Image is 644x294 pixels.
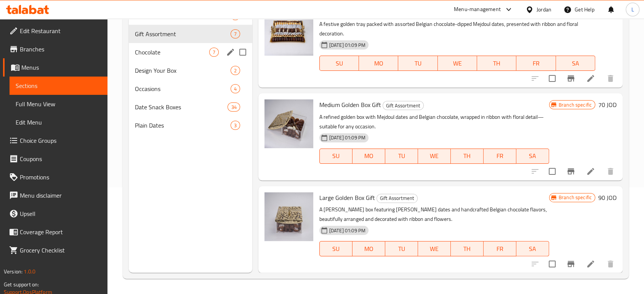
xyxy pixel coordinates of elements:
span: Choice Groups [20,136,101,145]
a: Edit menu item [586,74,595,83]
span: TH [454,150,481,161]
button: MO [352,149,385,164]
div: Menu-management [454,5,501,14]
span: [DATE] 01:09 PM [326,134,368,141]
span: Select to update [544,70,560,86]
button: TH [477,56,516,71]
nav: Menu sections [129,3,252,137]
span: Gift Assortment [377,194,417,203]
span: SU [323,243,349,254]
span: Menu disclaimer [20,191,101,200]
span: MO [356,150,382,161]
div: Gift Assortment [135,29,231,38]
button: WE [418,149,451,164]
button: MO [359,56,398,71]
div: items [209,48,219,57]
span: Large Golden Box Gift [319,192,375,203]
span: FR [519,58,553,69]
span: Branch specific [556,194,595,201]
span: FR [487,243,513,254]
div: Plain Dates3 [129,116,252,134]
span: 4 [231,85,240,93]
p: A refined golden box with Mejdoul dates and Belgian chocolate, wrapped in ribbon with floral deta... [319,112,549,131]
button: edit [225,46,236,58]
button: MO [352,241,385,256]
a: Choice Groups [3,131,107,150]
a: Edit menu item [586,167,595,176]
button: Branch-specific-item [562,255,580,273]
span: WE [441,58,474,69]
button: delete [601,255,620,273]
h6: 90 JOD [598,192,617,203]
span: Branch specific [556,101,595,109]
a: Menus [3,58,107,77]
span: Branches [20,45,101,54]
span: 2 [231,67,240,74]
span: SA [519,243,546,254]
button: Branch-specific-item [562,162,580,181]
button: FR [484,149,516,164]
span: Promotions [20,173,101,182]
button: TH [451,241,484,256]
span: Occasions [135,84,231,93]
span: TU [388,243,415,254]
span: TH [480,58,513,69]
span: WE [421,243,448,254]
span: Coupons [20,154,101,163]
button: TU [385,241,418,256]
span: Design Your Box [135,66,231,75]
button: TU [398,56,437,71]
a: Branches [3,40,107,58]
span: FR [487,150,513,161]
button: SU [319,56,359,71]
button: TH [451,149,484,164]
span: [DATE] 01:09 PM [326,227,368,234]
span: Full Menu View [16,99,101,109]
span: Chocolate [135,48,209,57]
span: TH [454,243,481,254]
span: WE [421,150,448,161]
span: Version: [4,267,22,276]
span: Select to update [544,256,560,272]
span: [DATE] 01:09 PM [326,42,368,49]
span: 7 [231,30,240,38]
span: Upsell [20,209,101,218]
a: Grocery Checklist [3,241,107,259]
a: Edit menu item [586,259,595,268]
button: SU [319,241,352,256]
span: Edit Menu [16,118,101,127]
span: Gift Assortment [383,101,423,110]
span: Coverage Report [20,227,101,236]
div: items [231,66,240,75]
button: TU [385,149,418,164]
a: Menu disclaimer [3,186,107,205]
button: Branch-specific-item [562,69,580,88]
button: SA [516,149,549,164]
span: Select to update [544,163,560,179]
span: Date Snack Boxes [135,102,228,112]
span: Medium Golden Box Gift [319,99,381,110]
span: 1.0.0 [24,267,35,276]
a: Upsell [3,205,107,223]
span: Sections [16,81,101,90]
button: SA [556,56,595,71]
span: Get support on: [4,280,39,289]
span: Menus [21,63,101,72]
a: Coverage Report [3,223,107,241]
div: Gift Assortment [376,194,418,203]
button: delete [601,69,620,88]
span: 34 [228,104,239,111]
div: Occasions4 [129,80,252,98]
span: L [631,5,634,14]
span: Edit Restaurant [20,26,101,35]
div: Jordan [537,5,551,14]
span: Plain Dates [135,121,231,130]
a: Edit Menu [10,113,107,131]
span: SU [323,150,349,161]
h6: 70 JOD [598,99,617,110]
span: SA [519,150,546,161]
span: 7 [210,49,218,56]
span: SA [559,58,592,69]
